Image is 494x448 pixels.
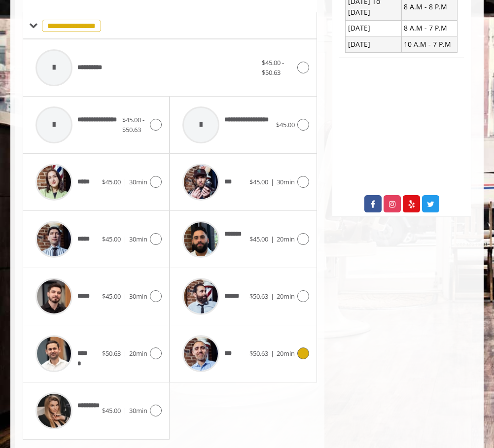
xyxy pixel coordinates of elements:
span: 30min [129,235,147,243]
span: $45.00 [249,177,268,186]
span: | [123,292,127,301]
span: 20min [277,235,295,243]
td: 10 A.M - 7 P.M [401,36,457,52]
td: [DATE] [346,36,401,52]
td: 8 A.M - 7 P.M [401,20,457,36]
span: $50.63 [102,349,121,358]
span: 30min [129,177,147,186]
span: $45.00 [276,120,295,129]
span: $45.00 [102,292,121,301]
span: 20min [129,349,147,358]
span: | [271,292,274,301]
span: | [123,177,127,186]
span: 20min [277,349,295,358]
span: $45.00 - $50.63 [122,115,144,135]
span: 30min [129,292,147,301]
span: $45.00 [102,406,121,415]
span: 20min [277,292,295,301]
span: $50.63 [249,349,268,358]
span: 30min [129,406,147,415]
span: $45.00 [102,177,121,186]
span: | [271,349,274,358]
span: | [123,235,127,243]
span: | [123,406,127,415]
td: [DATE] [346,20,401,36]
span: $45.00 [102,235,121,243]
span: | [123,349,127,358]
span: $50.63 [249,292,268,301]
span: $45.00 [249,235,268,243]
span: $45.00 - $50.63 [262,58,284,77]
span: | [271,177,274,186]
span: | [271,235,274,243]
span: 30min [277,177,295,186]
